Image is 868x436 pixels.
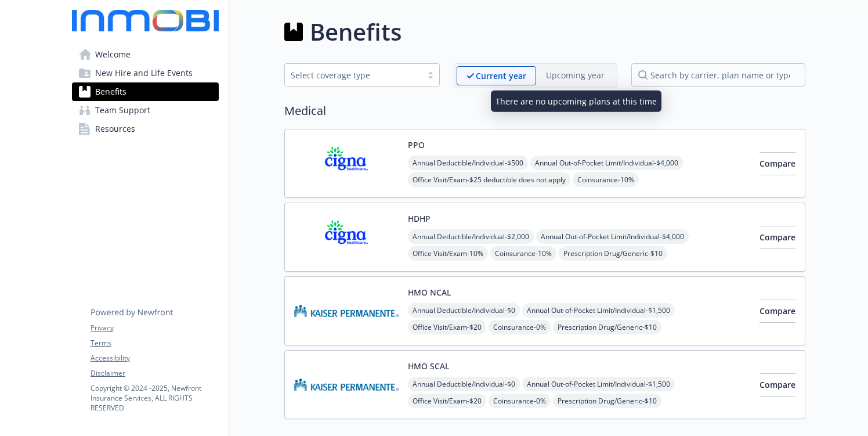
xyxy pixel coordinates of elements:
[489,394,551,408] span: Coinsurance - 0%
[72,82,219,101] a: Benefits
[91,368,218,379] a: Disclaimer
[530,156,683,170] span: Annual Out-of-Pocket Limit/Individual - $4,000
[759,152,795,175] button: Compare
[759,373,795,397] button: Compare
[95,120,135,138] span: Resources
[553,320,661,334] span: Prescription Drug/Generic - $10
[546,69,605,81] p: Upcoming year
[408,394,486,408] span: Office Visit/Exam - $20
[408,229,534,244] span: Annual Deductible/Individual - $2,000
[631,63,805,87] input: search by carrier, plan name or type
[95,45,131,64] span: Welcome
[291,69,416,81] div: Select coverage type
[408,172,570,187] span: Office Visit/Exam - $25 deductible does not apply
[91,338,218,348] a: Terms
[91,323,218,333] a: Privacy
[408,246,488,261] span: Office Visit/Exam - 10%
[522,303,675,318] span: Annual Out-of-Pocket Limit/Individual - $1,500
[759,300,795,323] button: Compare
[294,286,399,336] img: Kaiser Permanente Insurance Company carrier logo
[408,377,520,391] span: Annual Deductible/Individual - $0
[536,229,689,244] span: Annual Out-of-Pocket Limit/Individual - $4,000
[95,64,193,82] span: New Hire and Life Events
[95,101,150,120] span: Team Support
[489,320,551,334] span: Coinsurance - 0%
[573,172,639,187] span: Coinsurance - 10%
[522,377,675,391] span: Annual Out-of-Pocket Limit/Individual - $1,500
[536,66,614,85] span: Upcoming year
[294,360,399,409] img: Kaiser Permanente Insurance Company carrier logo
[553,394,661,408] span: Prescription Drug/Generic - $10
[408,286,451,298] button: HMO NCAL
[72,45,219,64] a: Welcome
[72,101,219,120] a: Team Support
[72,120,219,138] a: Resources
[759,226,795,249] button: Compare
[759,305,795,316] span: Compare
[95,82,126,101] span: Benefits
[310,15,402,49] h1: Benefits
[72,64,219,82] a: New Hire and Life Events
[294,212,399,262] img: CIGNA carrier logo
[490,246,556,261] span: Coinsurance - 10%
[408,139,425,151] button: PPO
[759,232,795,243] span: Compare
[294,139,399,188] img: CIGNA carrier logo
[408,320,486,334] span: Office Visit/Exam - $20
[408,212,431,225] button: HDHP
[408,360,449,372] button: HMO SCAL
[408,156,528,170] span: Annual Deductible/Individual - $500
[91,353,218,363] a: Accessibility
[284,102,805,120] h2: Medical
[759,379,795,390] span: Compare
[759,158,795,169] span: Compare
[559,246,667,261] span: Prescription Drug/Generic - $10
[91,383,218,413] p: Copyright © 2024 - 2025 , Newfront Insurance Services, ALL RIGHTS RESERVED
[408,303,520,318] span: Annual Deductible/Individual - $0
[476,70,526,82] p: Current year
